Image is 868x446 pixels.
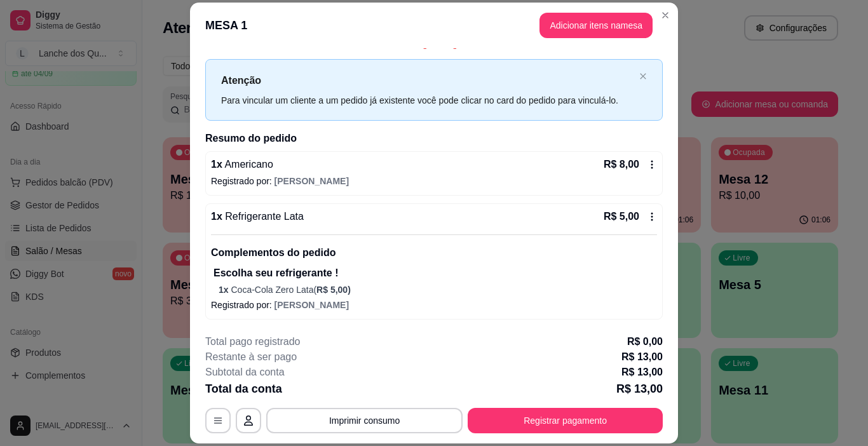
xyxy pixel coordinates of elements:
p: R$ 13,00 [621,365,663,380]
p: R$ 13,00 [616,380,663,398]
p: Total pago registrado [205,334,300,349]
p: R$ 5,00 [604,209,639,224]
button: close [639,72,647,81]
p: Registrado por: [211,299,657,311]
p: Restante à ser pago [205,349,297,365]
span: R$ 5,00 ) [316,285,351,295]
p: 1 x [211,157,273,172]
button: Imprimir consumo [266,408,463,433]
span: [PERSON_NAME] [275,176,349,186]
p: Coca-Cola Zero Lata ( [219,283,657,296]
p: Atenção [221,72,634,88]
div: Para vincular um cliente a um pedido já existente você pode clicar no card do pedido para vinculá... [221,93,634,107]
header: MESA 1 [190,3,678,48]
p: Complementos do pedido [211,245,657,260]
button: Adicionar itens namesa [539,13,653,38]
h2: Resumo do pedido [205,131,663,146]
p: R$ 13,00 [621,349,663,365]
p: Escolha seu refrigerante ! [214,266,657,281]
button: Registrar pagamento [468,408,663,433]
p: Total da conta [205,380,282,398]
span: close [639,72,647,80]
span: [PERSON_NAME] [275,300,349,310]
p: R$ 8,00 [604,157,639,172]
button: Close [655,5,675,25]
p: R$ 0,00 [627,334,663,349]
p: Registrado por: [211,175,657,187]
span: Americano [222,159,273,170]
p: 1 x [211,209,304,224]
span: 1 x [219,285,231,295]
p: Subtotal da conta [205,365,285,380]
span: Refrigerante Lata [222,211,304,222]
